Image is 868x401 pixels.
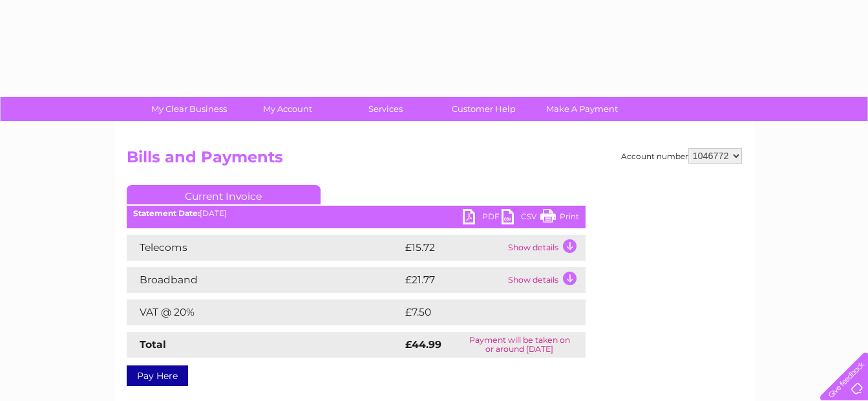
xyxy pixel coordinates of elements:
a: Make A Payment [529,97,635,121]
a: PDF [463,209,502,228]
div: Account number [621,148,742,164]
td: Telecoms [127,235,402,261]
a: My Account [234,97,341,121]
b: Statement Date: [133,208,200,218]
strong: Total [140,338,166,351]
td: Broadband [127,267,402,293]
a: Current Invoice [127,185,321,204]
td: Payment will be taken on or around [DATE] [454,332,585,358]
a: My Clear Business [136,97,242,121]
a: Services [332,97,439,121]
td: £21.77 [402,267,505,293]
td: Show details [505,235,586,261]
div: [DATE] [127,209,586,218]
h2: Bills and Payments [127,148,742,173]
a: Pay Here [127,365,188,386]
td: £7.50 [402,299,555,325]
td: £15.72 [402,235,505,261]
a: Customer Help [430,97,537,121]
a: Print [540,209,579,228]
strong: £44.99 [405,338,441,351]
td: Show details [505,267,586,293]
td: VAT @ 20% [127,299,402,325]
a: CSV [502,209,540,228]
